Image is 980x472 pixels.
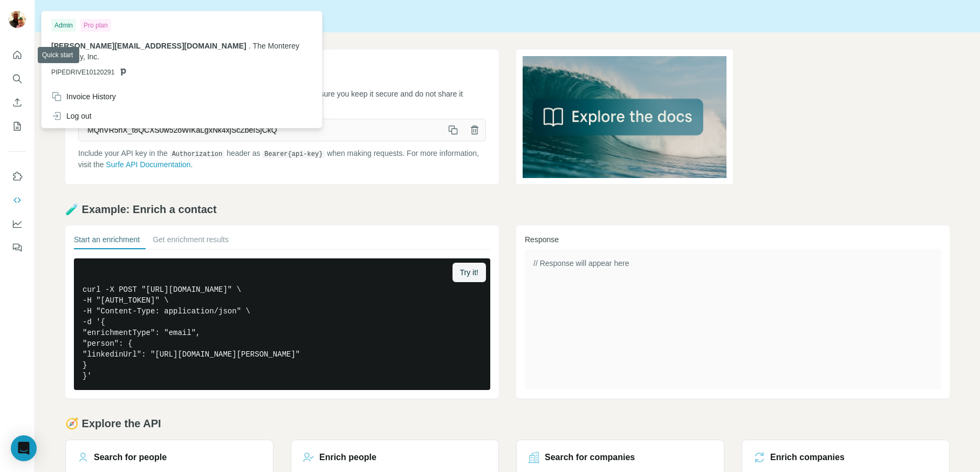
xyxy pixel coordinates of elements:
pre: curl -X POST "[URL][DOMAIN_NAME]" \ -H "[AUTH_TOKEN]" \ -H "Content-Type: application/json" \ -d ... [74,258,490,390]
span: . [249,42,251,50]
button: My lists [9,117,26,136]
h2: 🧭 Explore the API [65,416,950,431]
button: Use Surfe on LinkedIn [9,167,26,186]
span: PIPEDRIVE10120291 [51,67,114,77]
h2: 🧪 Example: Enrich a contact [65,202,950,217]
div: Surfe API [35,9,980,24]
h3: Enrich people [319,451,376,464]
p: Include your API key in the header as when making requests. For more information, visit the . [78,148,486,170]
code: Authorization [170,151,225,158]
button: Try it! [453,263,486,282]
div: Open Intercom Messenger [11,435,37,461]
span: Try it! [460,267,478,278]
button: Search [9,69,26,88]
div: Pro plan [80,19,111,32]
div: Admin [51,19,76,32]
button: Enrich CSV [9,93,26,112]
h3: Search for people [94,451,167,464]
h3: Response [525,234,941,245]
button: Start an enrichment [74,234,140,249]
span: [PERSON_NAME][EMAIL_ADDRESS][DOMAIN_NAME] [51,42,246,50]
button: Quick start [9,45,26,65]
code: Bearer {api-key} [262,151,325,158]
div: Invoice History [51,91,116,102]
a: Surfe API Documentation [106,160,190,169]
h3: Search for companies [545,451,635,464]
h3: Enrich companies [770,451,845,464]
span: // Response will appear here [533,259,629,268]
button: Get enrichment results [153,234,229,249]
div: Log out [51,111,92,121]
img: Avatar [9,11,26,28]
button: Feedback [9,238,26,257]
button: Use Surfe API [9,190,26,210]
span: MQnVR5nX_t8QCXS0w52oWIKaLgxNk4xjScZbeISjCkQ [79,120,442,140]
button: Dashboard [9,214,26,234]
